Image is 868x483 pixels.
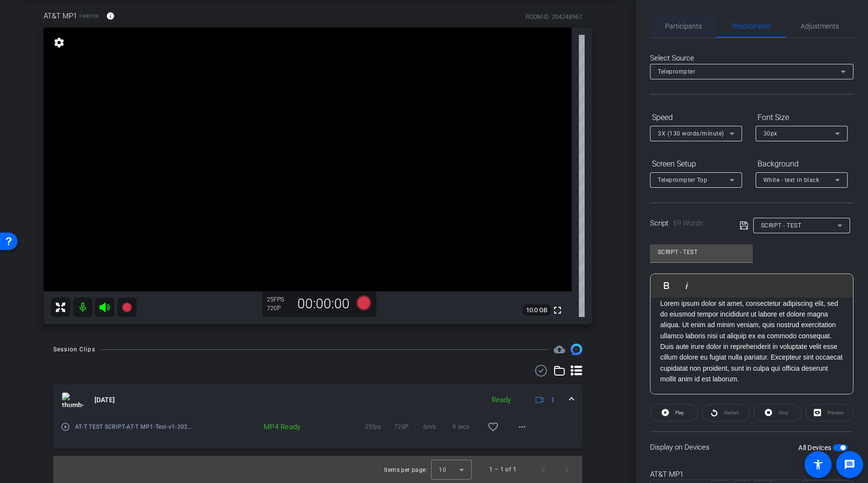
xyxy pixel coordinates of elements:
mat-icon: settings [52,37,66,48]
button: Previous page [532,458,555,481]
span: Firefox [79,13,99,20]
span: AT&T MP1 [44,11,77,21]
div: Ready [487,394,516,406]
span: SCRIPT - TEST [761,222,802,229]
p: Lorem ipsum dolor sit amet, consectetur adipiscing elit, sed do eiusmod tempor incididunt ut labo... [660,298,843,385]
span: 30px [763,130,777,137]
div: Speed [650,109,742,126]
mat-icon: play_circle_outline [61,422,70,432]
input: Title [658,246,745,258]
span: Teleprompter Top [658,177,707,183]
mat-icon: more_horiz [516,421,528,433]
div: Screen Setup [650,156,742,172]
mat-icon: fullscreen [552,304,563,316]
div: 720P [267,304,291,312]
mat-icon: cloud_upload [554,344,565,355]
mat-icon: message [844,459,855,470]
div: Background [756,156,848,172]
span: Teleprompter [658,68,695,75]
span: 25fps [365,422,394,432]
span: AT-T TEST SCRIPT-AT-T MP1-Test-v1-2025-09-18-08-20-55-775-0 [75,422,194,432]
mat-icon: info [106,12,115,20]
mat-icon: favorite_border [487,421,499,433]
div: thumb-nail[DATE]Ready1 [53,415,582,449]
span: Destinations for your clips [554,344,565,355]
div: MP4 Ready [254,422,306,432]
div: Script [650,218,726,229]
span: White - text in black [763,177,820,183]
div: ROOM ID: 204248967 [526,13,582,21]
span: [DATE] [94,395,115,405]
span: Teleprompter [731,23,771,30]
div: 1 – 1 of 1 [489,465,516,474]
div: AT&T MP1 [650,469,853,480]
img: Session clips [571,344,582,355]
button: Bold (⌘B) [657,276,676,295]
mat-icon: accessibility [812,459,824,470]
span: Adjustments [801,23,839,30]
span: 9 secs [452,422,481,432]
span: 3X (130 words/minute) [658,130,724,137]
div: 00:00:00 [291,296,356,312]
label: All Devices [798,443,833,453]
div: Items per page: [384,465,427,475]
span: 6mb [423,422,452,432]
div: Session Clips [53,345,95,354]
div: 25 [267,296,291,303]
span: 69 Words [673,219,703,227]
span: FPS [274,296,284,303]
div: Display on Devices [650,431,853,463]
img: thumb-nail [62,392,84,407]
button: Play [650,404,698,422]
span: 1 [551,395,555,405]
span: 10.0 GB [523,304,551,316]
div: Font Size [756,109,848,126]
button: Next page [555,458,578,481]
span: Participants [665,23,702,30]
mat-expansion-panel-header: thumb-nail[DATE]Ready1 [53,384,582,415]
div: Select Source [650,53,853,64]
span: 720P [394,422,423,432]
span: Play [675,410,684,415]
